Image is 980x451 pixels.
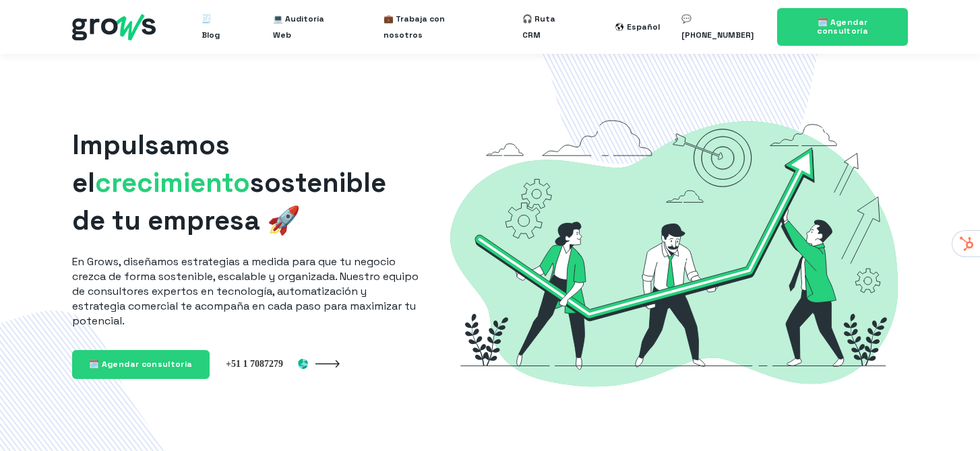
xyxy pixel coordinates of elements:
a: 🗓️ Agendar consultoría [72,350,210,379]
iframe: Chat Widget [913,386,980,451]
span: crecimiento [95,166,250,200]
img: Perú +51 1 7087279 [226,357,308,370]
span: 🗓️ Agendar consultoría [89,359,193,370]
a: 🧾 Blog [202,5,230,48]
a: 🎧 Ruta CRM [522,5,572,48]
a: 💬 [PHONE_NUMBER] [681,5,760,48]
img: Grows-Growth-Marketing-Hacking-Hubspot [440,97,908,409]
div: Español [627,19,660,35]
h1: Impulsamos el sostenible de tu empresa 🚀 [72,127,419,240]
a: 🗓️ Agendar consultoría [777,8,908,46]
a: 💼 Trabaja con nosotros [384,5,480,48]
a: 💻 Auditoría Web [273,5,340,48]
img: grows - hubspot [72,14,156,40]
p: En Grows, diseñamos estrategias a medida para que tu negocio crezca de forma sostenible, escalabl... [72,254,419,328]
span: 🗓️ Agendar consultoría [817,17,868,36]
